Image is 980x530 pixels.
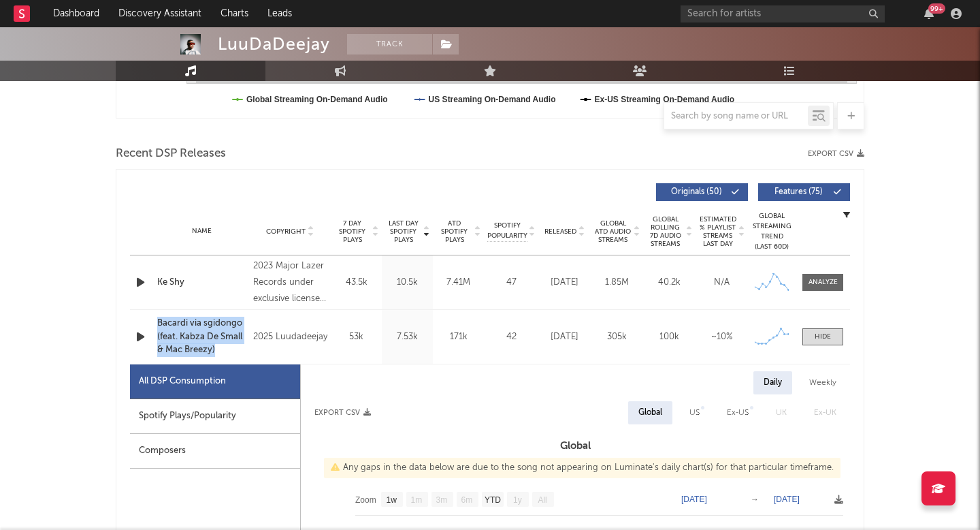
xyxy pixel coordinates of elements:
div: Weekly [799,371,847,394]
text: [DATE] [681,495,707,504]
div: Ex-US [727,405,749,421]
button: Track [347,34,432,54]
text: 6m [461,495,473,505]
div: Global Streaming Trend (Last 60D) [751,211,792,252]
text: Global Streaming On-Demand Audio [246,95,388,104]
text: 1w [387,495,397,505]
div: 43.5k [334,276,378,290]
input: Search by song name or URL [664,111,808,122]
span: Estimated % Playlist Streams Last Day [699,215,736,248]
div: 7.41M [436,276,480,290]
span: Originals ( 50 ) [665,188,728,196]
div: Spotify Plays/Popularity [130,399,300,434]
button: 99+ [924,8,934,19]
span: Recent DSP Releases [116,146,226,162]
span: Global ATD Audio Streams [594,219,632,244]
text: US Streaming On-Demand Audio [429,95,556,104]
text: 1m [411,495,423,505]
button: Originals(50) [656,183,748,201]
div: N/A [699,276,745,290]
text: [DATE] [774,495,800,504]
div: ~ 10 % [699,330,745,344]
text: → [751,495,759,504]
div: 53k [334,330,378,344]
div: Global [638,405,662,421]
div: 10.5k [385,276,429,290]
div: Name [157,226,246,236]
div: [DATE] [542,276,587,290]
div: All DSP Consumption [130,364,300,399]
div: 42 [487,330,535,344]
div: Daily [753,371,792,394]
div: 40.2k [647,276,692,290]
text: Ex-US Streaming On-Demand Audio [595,95,735,104]
button: Export CSV [314,409,371,417]
div: 99 + [928,3,945,14]
div: All DSP Consumption [139,373,226,390]
div: 171k [436,330,480,344]
div: LuuDaDeejay [218,34,330,54]
button: Features(75) [758,183,850,201]
div: 1.85M [594,276,640,290]
div: 47 [487,276,535,290]
span: Spotify Popularity [487,221,527,241]
input: Search for artists [681,5,885,22]
span: ATD Spotify Plays [436,219,472,244]
text: All [538,495,546,505]
div: Any gaps in the data below are due to the song not appearing on Luminate's daily chart(s) for tha... [324,458,840,478]
div: 7.53k [385,330,429,344]
text: 1y [513,495,522,505]
text: Zoom [355,495,376,505]
button: Export CSV [808,150,864,158]
a: Bacardi via sgidongo (feat. Kabza De Small & Mac Breezy) [157,317,246,357]
span: Features ( 75 ) [767,188,830,196]
h3: Global [301,438,850,454]
text: YTD [485,495,501,505]
div: 2025 Luudadeejay [253,329,327,345]
a: Ke Shy [157,276,246,290]
span: 7 Day Spotify Plays [334,219,370,244]
span: Global Rolling 7D Audio Streams [647,215,684,248]
div: 2023 Major Lazer Records under exclusive license to Because Music [253,258,327,307]
span: Copyright [266,228,306,236]
div: [DATE] [542,330,587,344]
span: Last Day Spotify Plays [385,219,421,244]
div: 100k [647,330,692,344]
div: Composers [130,434,300,469]
div: US [689,405,700,421]
span: Released [544,228,576,236]
div: 305k [594,330,640,344]
text: 3m [436,495,448,505]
